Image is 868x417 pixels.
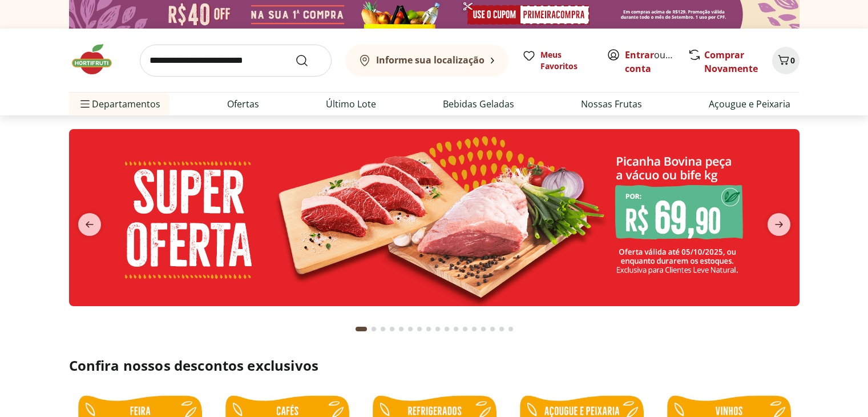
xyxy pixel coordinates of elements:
[378,315,387,343] button: Go to page 3 from fs-carousel
[369,315,378,343] button: Go to page 2 from fs-carousel
[497,315,506,343] button: Go to page 16 from fs-carousel
[451,315,461,343] button: Go to page 11 from fs-carousel
[69,356,800,375] h2: Confira nossos descontos exclusivos
[295,54,322,67] button: Submit Search
[470,315,479,343] button: Go to page 13 from fs-carousel
[625,48,676,75] span: ou
[506,315,515,343] button: Go to page 17 from fs-carousel
[345,45,508,77] button: Informe sua localização
[772,47,800,74] button: Carrinho
[69,213,110,236] button: previous
[488,315,497,343] button: Go to page 15 from fs-carousel
[581,97,642,111] a: Nossas Frutas
[625,49,688,75] a: Criar conta
[387,315,397,343] button: Go to page 4 from fs-carousel
[415,315,424,343] button: Go to page 7 from fs-carousel
[397,315,406,343] button: Go to page 5 from fs-carousel
[443,97,514,111] a: Bebidas Geladas
[69,42,126,77] img: Hortifruti
[433,315,442,343] button: Go to page 9 from fs-carousel
[326,97,376,111] a: Último Lote
[704,49,758,75] a: Comprar Novamente
[406,315,415,343] button: Go to page 6 from fs-carousel
[625,49,654,61] a: Entrar
[540,49,593,72] span: Meus Favoritos
[78,90,92,118] button: Menu
[140,45,332,77] input: search
[69,129,800,306] img: super oferta
[709,97,790,111] a: Açougue e Peixaria
[376,54,485,66] b: Informe sua localização
[790,55,795,66] span: 0
[522,49,593,72] a: Meus Favoritos
[758,213,800,236] button: next
[461,315,470,343] button: Go to page 12 from fs-carousel
[424,315,433,343] button: Go to page 8 from fs-carousel
[353,315,369,343] button: Current page from fs-carousel
[78,90,160,118] span: Departamentos
[479,315,488,343] button: Go to page 14 from fs-carousel
[442,315,451,343] button: Go to page 10 from fs-carousel
[227,97,259,111] a: Ofertas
